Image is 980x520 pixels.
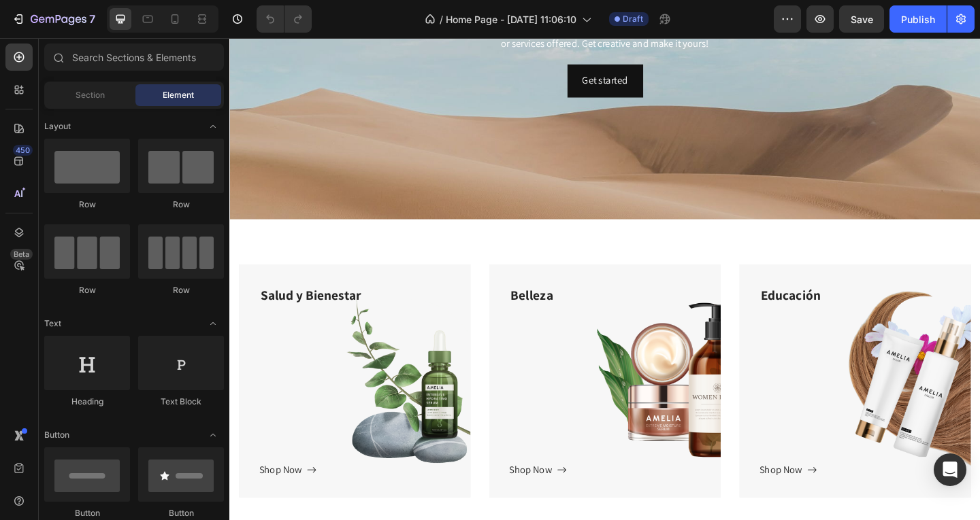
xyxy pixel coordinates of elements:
[44,198,130,211] div: Row
[38,22,67,33] div: v 4.0.25
[71,80,104,89] div: Dominio
[440,12,443,27] span: /
[22,35,33,46] img: website_grey.svg
[446,12,576,27] span: Home Page - [DATE] 11:06:10
[138,198,224,211] div: Row
[901,12,935,27] div: Publish
[44,507,130,519] div: Button
[889,5,947,33] button: Publish
[257,5,312,33] div: Undo/Redo
[202,424,224,446] span: Toggle open
[163,89,194,101] span: Element
[160,80,216,89] div: Palabras clave
[306,269,511,291] p: Belleza
[851,14,873,25] span: Save
[22,22,33,33] img: logo_orange.svg
[623,13,643,25] span: Draft
[89,11,95,27] p: 7
[44,396,130,408] div: Heading
[44,284,130,296] div: Row
[576,462,639,478] a: Shop Now
[839,5,884,33] button: Save
[578,269,783,291] p: Educación
[44,44,224,71] input: Search Sections & Elements
[5,5,101,33] button: 7
[934,453,966,486] div: Open Intercom Messenger
[304,462,350,478] div: Shop Now
[44,120,71,133] span: Layout
[35,35,152,46] div: Dominio: [DOMAIN_NAME]
[145,79,156,90] img: tab_keywords_by_traffic_grey.svg
[202,116,224,137] span: Toggle open
[229,38,980,520] iframe: Design area
[56,79,67,90] img: tab_domain_overview_orange.svg
[44,429,69,441] span: Button
[44,317,61,330] span: Text
[202,313,224,334] span: Toggle open
[304,462,367,478] a: Shop Now
[13,145,33,156] div: 450
[138,507,224,519] div: Button
[138,284,224,296] div: Row
[10,249,33,260] div: Beta
[76,89,105,101] span: Section
[576,462,623,478] div: Shop Now
[138,396,224,408] div: Text Block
